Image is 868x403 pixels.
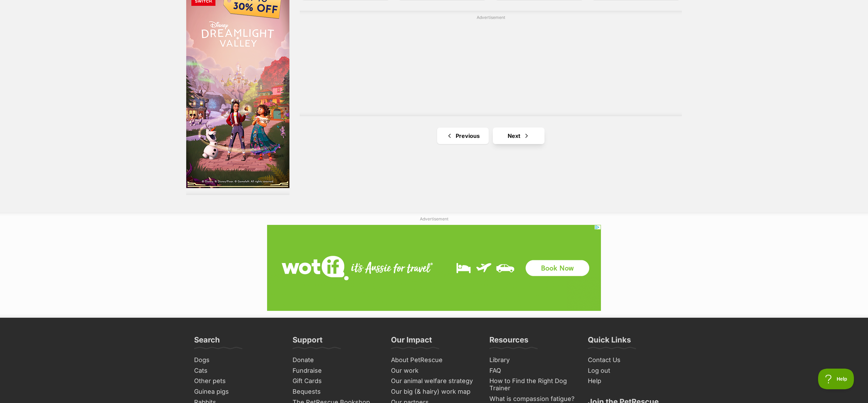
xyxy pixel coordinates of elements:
a: How to Find the Right Dog Trainer [487,376,578,393]
a: Contact Us [585,355,677,366]
iframe: Advertisement [324,23,658,109]
a: Dogs [191,355,283,366]
h3: Our Impact [391,335,432,349]
h3: Search [194,335,220,349]
iframe: Advertisement [267,225,601,311]
a: Guinea pigs [191,386,283,397]
a: Library [487,355,578,366]
a: Help [585,376,677,386]
a: Fundraise [290,366,381,376]
a: Bequests [290,386,381,397]
iframe: Help Scout Beacon - Open [818,369,854,389]
nav: Pagination [300,128,682,144]
a: Next page [493,128,544,144]
a: Gift Cards [290,376,381,386]
a: Previous page [437,128,489,144]
a: Log out [585,366,677,376]
h3: Quick Links [588,335,631,349]
a: Our work [388,366,480,376]
a: About PetRescue [388,355,480,366]
a: Donate [290,355,381,366]
a: Cats [191,366,283,376]
div: Advertisement [300,11,682,116]
a: Our animal welfare strategy [388,376,480,386]
h3: Resources [489,335,528,349]
a: Our big (& hairy) work map [388,386,480,397]
a: FAQ [487,366,578,376]
h3: Support [293,335,322,349]
a: Other pets [191,376,283,386]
